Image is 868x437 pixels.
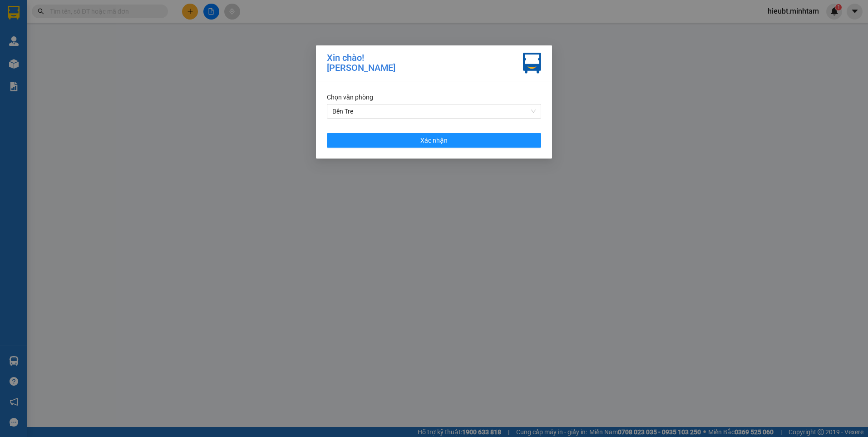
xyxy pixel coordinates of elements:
[327,92,541,102] div: Chọn văn phòng
[523,53,541,74] img: vxr-icon
[327,53,395,74] div: Xin chào! [PERSON_NAME]
[420,135,448,145] span: Xác nhận
[332,104,536,118] span: Bến Tre
[327,133,541,148] button: Xác nhận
